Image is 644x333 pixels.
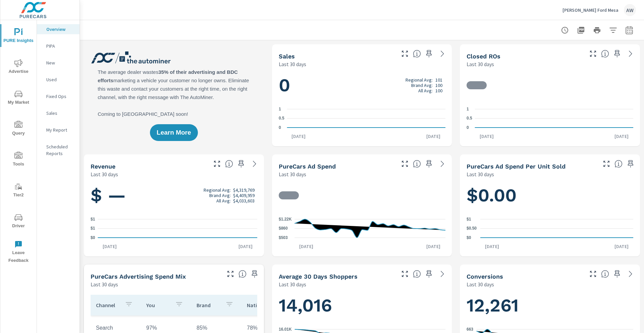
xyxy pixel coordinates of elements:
[46,43,74,49] p: PIPA
[46,143,74,157] p: Scheduled Reports
[279,327,292,332] text: 16.01K
[467,273,503,280] h5: Conversions
[437,269,448,279] a: See more details in report
[209,193,231,198] p: Brand Avg:
[399,269,410,279] button: Make Fullscreen
[279,235,288,240] text: $503
[467,184,633,207] h1: $0.00
[150,124,198,141] button: Learn More
[606,23,620,37] button: Apply Filters
[625,158,636,169] span: Save this to your personalized report
[413,50,421,58] span: Number of vehicles sold by the dealership over the selected date range. [Source: This data is sou...
[601,158,612,169] button: Make Fullscreen
[2,121,35,137] span: Query
[399,158,410,169] button: Make Fullscreen
[279,60,306,68] p: Last 30 days
[204,187,231,193] p: Regional Avg:
[435,77,442,83] p: 101
[279,74,445,97] h1: 0
[238,270,247,278] span: This table looks at how you compare to the amount of budget you spend per channel as opposed to y...
[624,4,636,16] div: AW
[422,133,445,140] p: [DATE]
[98,243,121,250] p: [DATE]
[467,60,494,68] p: Last 30 days
[197,302,220,308] p: Brand
[601,50,609,58] span: Number of Repair Orders Closed by the selected dealership group over the selected time range. [So...
[467,107,469,111] text: 1
[46,76,74,83] p: Used
[475,133,498,140] p: [DATE]
[91,170,118,178] p: Last 30 days
[418,88,433,93] p: All Avg:
[2,240,35,265] span: Leave Feedback
[234,243,257,250] p: [DATE]
[588,269,598,279] button: Make Fullscreen
[46,93,74,100] p: Fixed Ops
[216,198,231,203] p: All Avg:
[96,302,119,308] p: Channel
[279,170,306,178] p: Last 30 days
[467,280,494,288] p: Last 30 days
[411,83,433,88] p: Brand Avg:
[467,170,494,178] p: Last 30 days
[91,280,118,288] p: Last 30 days
[37,125,79,135] div: My Report
[287,133,310,140] p: [DATE]
[625,269,636,279] a: See more details in report
[236,158,247,169] span: Save this to your personalized report
[590,23,604,37] button: Print Report
[2,152,35,168] span: Tools
[46,59,74,66] p: New
[2,213,35,230] span: Driver
[157,130,191,136] span: Learn More
[424,269,434,279] span: Save this to your personalized report
[399,48,410,59] button: Make Fullscreen
[279,163,336,170] h5: PureCars Ad Spend
[233,198,255,203] p: $4,033,603
[225,269,236,279] button: Make Fullscreen
[574,23,588,37] button: "Export Report to PDF"
[625,48,636,59] a: See more details in report
[0,20,37,267] div: nav menu
[2,183,35,199] span: Tier2
[467,327,473,332] text: 663
[279,116,284,121] text: 0.5
[424,158,434,169] span: Save this to your personalized report
[467,116,472,121] text: 0.5
[467,217,471,222] text: $1
[435,88,442,93] p: 100
[37,41,79,51] div: PIPA
[422,243,445,250] p: [DATE]
[435,83,442,88] p: 100
[467,125,469,130] text: 0
[46,127,74,133] p: My Report
[467,235,471,240] text: $0
[610,243,633,250] p: [DATE]
[37,108,79,118] div: Sales
[91,273,186,280] h5: PureCars Advertising Spend Mix
[233,193,255,198] p: $4,409,959
[37,91,79,101] div: Fixed Ops
[601,270,609,278] span: The number of dealer-specified goals completed by a visitor. [Source: This data is provided by th...
[279,217,292,222] text: $1.22K
[46,110,74,116] p: Sales
[437,158,448,169] a: See more details in report
[46,26,74,33] p: Overview
[91,163,115,170] h5: Revenue
[480,243,504,250] p: [DATE]
[413,160,421,168] span: Total cost of media for all PureCars channels for the selected dealership group over the selected...
[406,77,433,83] p: Regional Avg:
[247,302,270,308] p: National
[249,269,260,279] span: Save this to your personalized report
[294,243,318,250] p: [DATE]
[588,48,598,59] button: Make Fullscreen
[562,7,619,13] p: [PERSON_NAME] Ford Mesa
[612,48,623,59] span: Save this to your personalized report
[612,269,623,279] span: Save this to your personalized report
[91,235,95,240] text: $0
[623,23,636,37] button: Select Date Range
[279,273,358,280] h5: Average 30 Days Shoppers
[91,217,95,222] text: $1
[2,59,35,76] span: Advertise
[279,280,306,288] p: Last 30 days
